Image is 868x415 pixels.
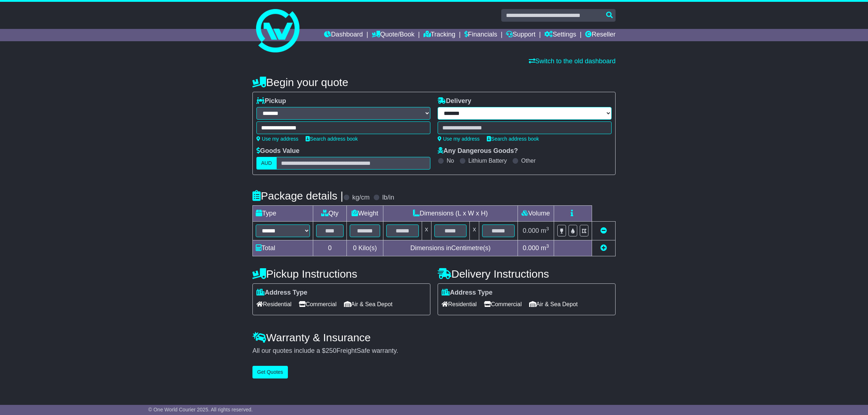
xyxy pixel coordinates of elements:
h4: Delivery Instructions [438,268,616,280]
sup: 3 [546,243,549,249]
a: Search address book [487,136,539,142]
label: kg/cm [352,194,370,202]
label: Delivery [438,97,471,105]
span: m [541,244,549,252]
span: 0.000 [523,244,539,252]
label: Lithium Battery [468,157,507,164]
label: Other [521,157,536,164]
span: © One World Courier 2025. All rights reserved. [148,407,253,412]
a: Search address book [306,136,358,142]
td: Qty [313,206,347,222]
div: All our quotes include a $ FreightSafe warranty. [252,347,616,355]
td: x [422,222,431,240]
span: Air & Sea Depot [529,299,578,310]
button: Get Quotes [252,366,288,378]
td: Kilo(s) [347,240,383,256]
td: x [470,222,479,240]
span: 0 [353,244,357,252]
a: Settings [544,29,576,41]
a: Reseller [585,29,616,41]
a: Dashboard [324,29,363,41]
td: Volume [518,206,554,222]
h4: Warranty & Insurance [252,331,616,343]
h4: Package details | [252,190,343,202]
span: Air & Sea Depot [344,299,393,310]
a: Add new item [600,244,607,252]
td: Weight [347,206,383,222]
label: Address Type [256,289,307,297]
label: Any Dangerous Goods? [438,147,518,155]
label: Address Type [442,289,493,297]
label: lb/in [382,194,394,202]
a: Remove this item [600,227,607,234]
td: Dimensions (L x W x H) [383,206,518,222]
a: Support [506,29,535,41]
td: Type [253,206,313,222]
span: Commercial [484,299,522,310]
td: Dimensions in Centimetre(s) [383,240,518,256]
span: 0.000 [523,227,539,234]
label: AUD [256,157,277,170]
span: Residential [442,299,477,310]
span: Residential [256,299,292,310]
label: No [447,157,454,164]
span: Commercial [299,299,336,310]
span: m [541,227,549,234]
h4: Begin your quote [252,76,616,88]
a: Tracking [424,29,455,41]
a: Use my address [256,136,298,142]
a: Use my address [438,136,480,142]
span: 250 [325,347,336,354]
td: 0 [313,240,347,256]
td: Total [253,240,313,256]
h4: Pickup Instructions [252,268,430,280]
label: Goods Value [256,147,299,155]
a: Financials [464,29,497,41]
a: Switch to the old dashboard [529,57,616,65]
sup: 3 [546,226,549,231]
label: Pickup [256,97,286,105]
a: Quote/Book [372,29,414,41]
